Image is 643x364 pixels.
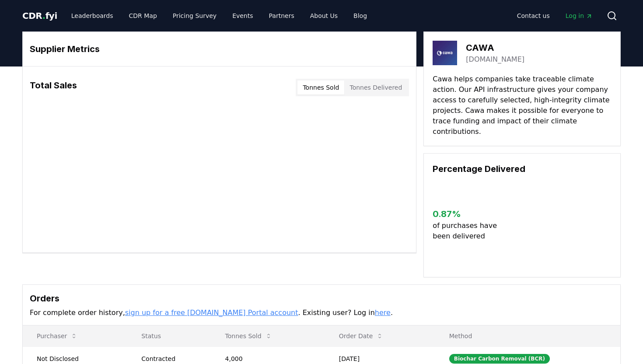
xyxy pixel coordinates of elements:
[262,8,301,24] a: Partners
[218,327,279,345] button: Tonnes Sold
[30,327,84,345] button: Purchaser
[433,220,504,241] p: of purchases have been delivered
[297,80,344,94] button: Tonnes Sold
[433,74,612,137] p: Cawa helps companies take traceable climate action. Our API infrastructure gives your company acc...
[22,10,57,22] a: CDR.fyi
[466,54,524,65] a: [DOMAIN_NAME]
[510,8,600,24] nav: Main
[30,79,77,96] h3: Total Sales
[303,8,345,24] a: About Us
[344,80,407,94] button: Tonnes Delivered
[375,308,391,317] a: here
[346,8,374,24] a: Blog
[141,354,204,363] div: Contracted
[225,8,260,24] a: Events
[42,10,45,21] span: .
[122,8,164,24] a: CDR Map
[332,327,391,345] button: Order Date
[559,8,600,24] a: Log in
[466,41,524,54] h3: CAWA
[166,8,224,24] a: Pricing Survey
[566,11,593,20] span: Log in
[30,42,409,56] h3: Supplier Metrics
[30,308,613,318] p: For complete order history, . Existing user? Log in .
[442,332,613,340] p: Method
[64,8,374,24] nav: Main
[433,162,612,175] h3: Percentage Delivered
[134,332,204,340] p: Status
[510,8,557,24] a: Contact us
[22,10,57,21] span: CDR fyi
[64,8,120,24] a: Leaderboards
[30,292,613,305] h3: Orders
[125,308,298,317] a: sign up for a free [DOMAIN_NAME] Portal account
[433,207,504,220] h3: 0.87 %
[433,41,457,65] img: CAWA-logo
[449,354,550,364] div: Biochar Carbon Removal (BCR)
